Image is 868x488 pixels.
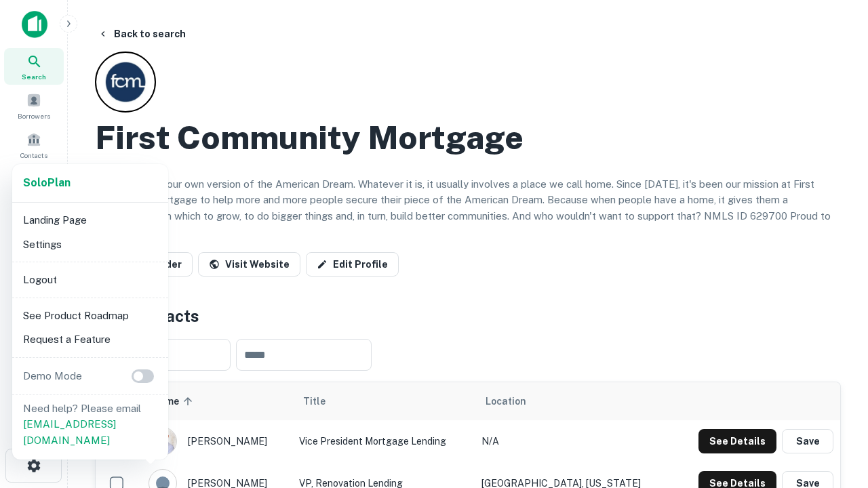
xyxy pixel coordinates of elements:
strong: Solo Plan [23,176,71,189]
li: Settings [18,232,163,257]
li: Request a Feature [18,327,163,352]
li: See Product Roadmap [18,304,163,328]
li: Landing Page [18,208,163,232]
a: SoloPlan [23,175,71,191]
li: Logout [18,268,163,292]
p: Need help? Please email [23,401,157,449]
p: Demo Mode [18,368,87,384]
iframe: Chat Widget [800,336,868,401]
a: [EMAIL_ADDRESS][DOMAIN_NAME] [23,418,116,446]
